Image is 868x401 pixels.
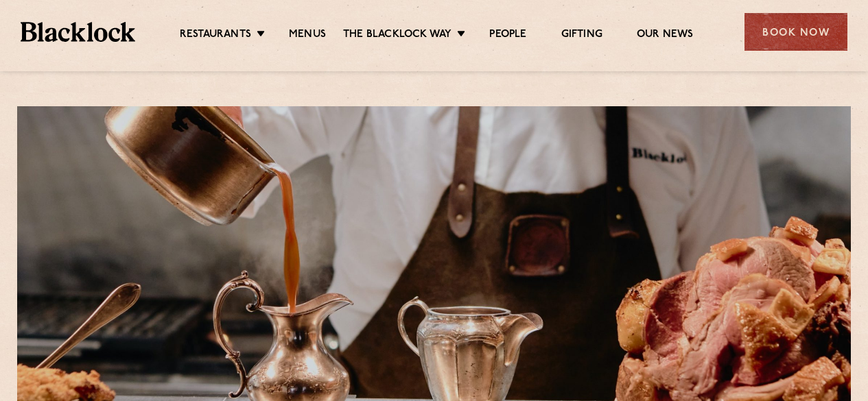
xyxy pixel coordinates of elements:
img: BL_Textured_Logo-footer-cropped.svg [21,22,135,41]
a: Restaurants [180,28,251,43]
div: Book Now [744,13,847,51]
a: People [489,28,526,43]
a: The Blacklock Way [343,28,451,43]
a: Our News [637,28,694,43]
a: Gifting [561,28,602,43]
a: Menus [289,28,326,43]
